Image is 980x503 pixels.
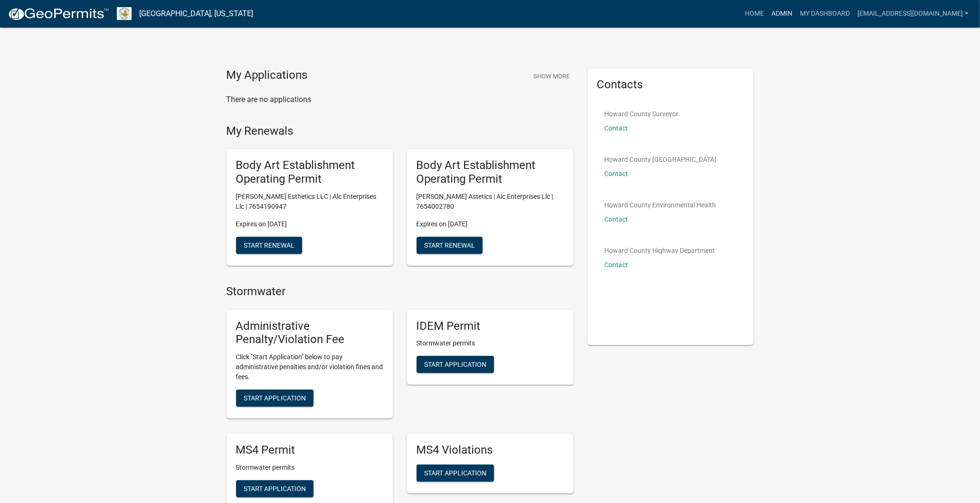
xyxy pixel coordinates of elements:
[236,463,383,473] p: Stormwater permits
[741,5,768,23] a: Home
[417,192,564,212] p: [PERSON_NAME] Astetics | Alc Enterprises Llc | 7654002780
[236,219,383,229] p: Expires on [DATE]
[530,68,573,84] button: Show More
[139,6,253,22] a: [GEOGRAPHIC_DATA], [US_STATE]
[244,485,306,493] span: Start Application
[417,443,564,457] h5: MS4 Violations
[796,5,854,23] a: My Dashboard
[236,319,383,347] h5: Administrative Penalty/Violation Fee
[417,158,564,186] h5: Body Art Establishment Operating Permit
[768,5,796,23] a: Admin
[236,158,383,186] h5: Body Art Establishment Operating Permit
[227,68,308,83] h4: My Applications
[417,338,564,348] p: Stormwater permits
[854,5,972,23] a: [EMAIL_ADDRESS][DOMAIN_NAME]
[605,202,716,208] p: Howard County Environmental Health
[244,241,295,249] span: Start Renewal
[605,247,715,254] p: Howard County Highway Department
[227,285,573,298] h4: Stormwater
[605,261,628,269] a: Contact
[117,7,132,20] img: Howard County, Indiana
[236,480,314,497] button: Start Application
[417,465,494,482] button: Start Application
[227,124,573,273] wm-registration-list-section: My Renewals
[605,215,628,223] a: Contact
[424,241,475,249] span: Start Renewal
[605,111,679,117] p: Howard County Surveyor
[424,361,486,368] span: Start Application
[227,124,573,138] h4: My Renewals
[236,237,302,254] button: Start Renewal
[424,469,486,477] span: Start Application
[417,219,564,229] p: Expires on [DATE]
[417,319,564,333] h5: IDEM Permit
[236,443,383,457] h5: MS4 Permit
[417,356,494,373] button: Start Application
[417,237,483,254] button: Start Renewal
[236,192,383,212] p: [PERSON_NAME] Esthetics LLC | Alc Enterprises Llc | 7654190947
[227,94,573,105] p: There are no applications
[244,394,306,402] span: Start Application
[605,156,717,163] p: Howard County [GEOGRAPHIC_DATA]
[236,390,314,407] button: Start Application
[605,124,628,132] a: Contact
[597,78,744,92] h5: Contacts
[605,170,628,177] a: Contact
[236,352,383,382] p: Click "Start Application" below to pay administrative penalties and/or violation fines and fees.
